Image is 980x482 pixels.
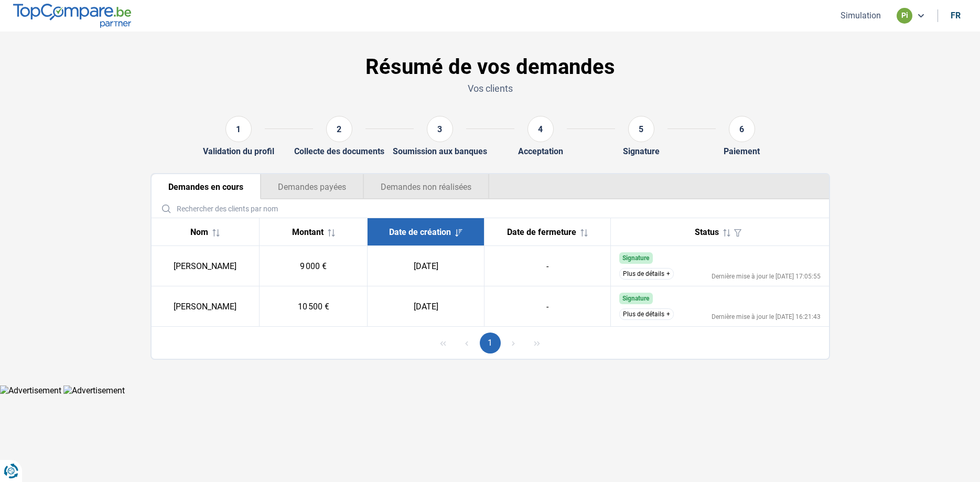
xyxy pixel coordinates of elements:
[225,116,252,142] div: 1
[433,333,454,354] button: First Page
[507,227,576,237] span: Date de fermeture
[837,10,884,21] button: Simulation
[518,146,563,156] div: Acceptation
[503,333,524,354] button: Next Page
[368,286,484,327] td: [DATE]
[152,246,260,286] td: [PERSON_NAME]
[393,146,487,156] div: Soumission aux banques
[480,333,501,354] button: Page 1
[724,146,760,156] div: Paiement
[712,314,821,320] div: Dernière mise à jour le [DATE] 16:21:43
[389,227,451,237] span: Date de création
[729,116,755,142] div: 6
[526,333,547,354] button: Last Page
[619,308,674,320] button: Plus de détails
[152,174,261,199] button: Demandes en cours
[152,286,260,327] td: [PERSON_NAME]
[63,385,125,395] img: Advertisement
[260,246,368,286] td: 9 000 €
[150,82,830,95] p: Vos clients
[619,268,674,280] button: Plus de détails
[368,246,484,286] td: [DATE]
[261,174,363,199] button: Demandes payées
[363,174,489,199] button: Demandes non réalisées
[260,286,368,327] td: 10 500 €
[897,8,912,24] div: pi
[427,116,453,142] div: 3
[292,227,324,237] span: Montant
[628,116,654,142] div: 5
[150,55,830,80] h1: Résumé de vos demandes
[484,246,611,286] td: -
[951,10,961,20] div: fr
[13,4,131,27] img: TopCompare.be
[190,227,208,237] span: Nom
[456,333,477,354] button: Previous Page
[622,295,649,302] span: Signature
[484,286,611,327] td: -
[156,199,825,218] input: Rechercher des clients par nom
[326,116,352,142] div: 2
[712,273,821,280] div: Dernière mise à jour le [DATE] 17:05:55
[527,116,554,142] div: 4
[695,227,719,237] span: Status
[623,146,660,156] div: Signature
[622,254,649,262] span: Signature
[203,146,274,156] div: Validation du profil
[294,146,384,156] div: Collecte des documents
